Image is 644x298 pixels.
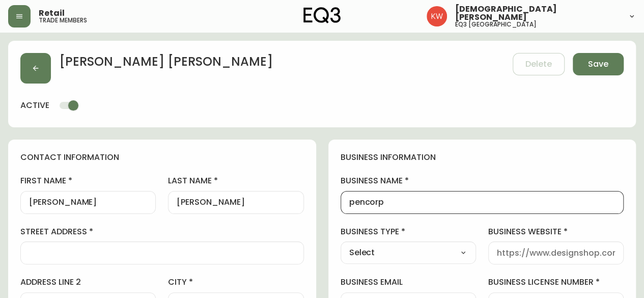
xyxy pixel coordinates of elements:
label: business website [488,226,624,237]
span: Retail [39,9,65,17]
span: [DEMOGRAPHIC_DATA][PERSON_NAME] [455,5,620,21]
button: Save [573,53,624,75]
label: last name [168,175,303,186]
h4: active [20,100,49,111]
h4: contact information [20,152,304,163]
label: business email [341,277,476,288]
label: street address [20,226,304,237]
h4: business information [341,152,624,163]
label: business name [341,175,624,186]
h5: eq3 [GEOGRAPHIC_DATA] [455,21,537,28]
label: address line 2 [20,277,156,288]
label: business license number [488,277,624,288]
label: city [168,277,303,288]
label: first name [20,175,156,186]
label: business type [341,226,476,237]
h2: [PERSON_NAME] [PERSON_NAME] [59,53,273,75]
span: Save [588,59,608,70]
input: https://www.designshop.com [497,248,615,258]
img: f33162b67396b0982c40ce2a87247151 [427,6,447,26]
h5: trade members [39,17,87,23]
img: logo [303,7,341,23]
